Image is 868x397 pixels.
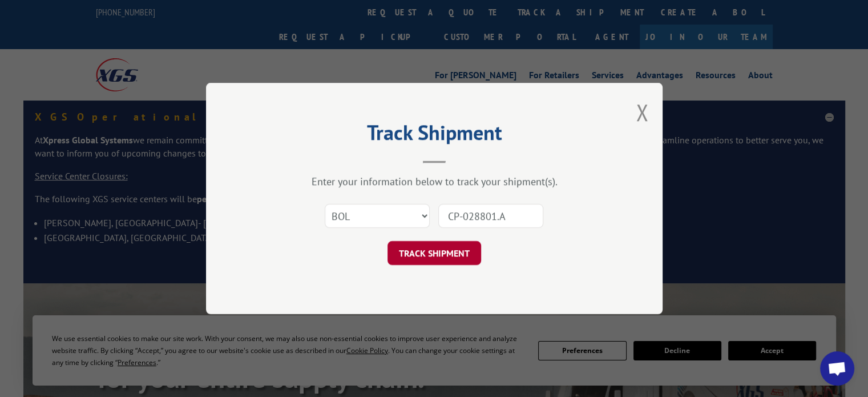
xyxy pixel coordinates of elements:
[387,241,481,265] button: TRACK SHIPMENT
[636,97,648,127] button: Close modal
[263,175,605,188] div: Enter your information below to track your shipment(s).
[263,125,605,146] h2: Track Shipment
[820,351,854,386] a: Open chat
[438,204,543,228] input: Number(s)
